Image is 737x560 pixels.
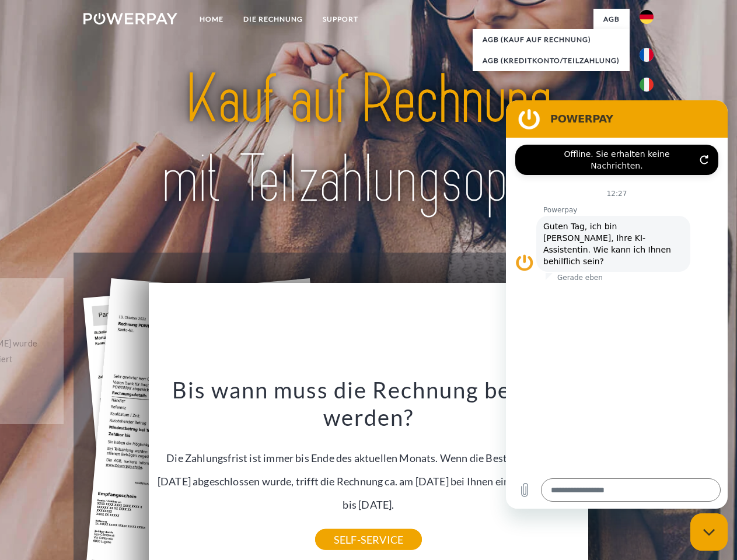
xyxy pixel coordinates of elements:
[83,13,177,24] img: logo-powerpay-white.svg
[640,48,654,62] img: fr
[506,100,728,509] iframe: Messaging-Fenster
[690,513,728,551] iframe: Schaltfläche zum Öffnen des Messaging-Fensters; Konversation läuft
[313,9,368,30] a: SUPPORT
[156,376,582,540] div: Die Zahlungsfrist ist immer bis Ende des aktuellen Monats. Wenn die Bestellung z.B. am [DATE] abg...
[315,529,422,550] a: SELF-SERVICE
[473,29,630,50] a: AGB (Kauf auf Rechnung)
[111,56,626,223] img: title-powerpay_de.svg
[473,50,630,71] a: AGB (Kreditkonto/Teilzahlung)
[156,376,582,432] h3: Bis wann muss die Rechnung bezahlt werden?
[640,78,654,92] img: it
[593,9,630,30] a: agb
[640,10,654,24] img: de
[233,9,313,30] a: DIE RECHNUNG
[190,9,233,30] a: Home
